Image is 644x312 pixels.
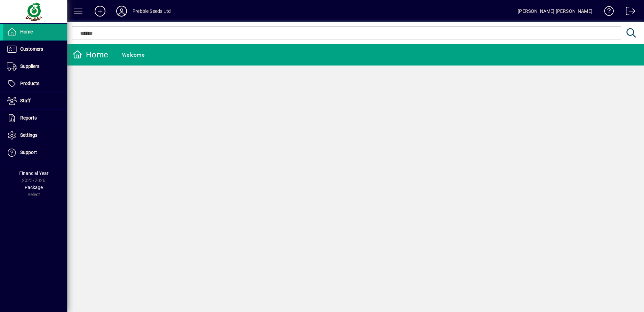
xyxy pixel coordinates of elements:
div: Welcome [122,50,144,60]
span: Package [25,185,43,190]
a: Suppliers [3,58,67,75]
a: Customers [3,41,67,58]
span: Support [20,150,37,155]
a: Logout [621,1,636,23]
a: Knowledge Base [599,1,614,23]
span: Financial Year [19,171,49,176]
span: Reports [20,115,37,121]
div: Home [72,49,108,60]
span: Products [20,81,39,86]
span: Suppliers [20,63,39,69]
a: Support [3,144,67,161]
a: Products [3,75,67,92]
span: Staff [20,98,31,103]
a: Staff [3,93,67,109]
button: Profile [111,5,132,17]
span: Settings [20,132,37,138]
span: Home [20,29,33,34]
div: [PERSON_NAME] [PERSON_NAME] [518,6,592,17]
a: Reports [3,110,67,127]
span: Customers [20,46,43,52]
button: Add [89,5,111,17]
div: Prebble Seeds Ltd [132,6,171,17]
a: Settings [3,127,67,144]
